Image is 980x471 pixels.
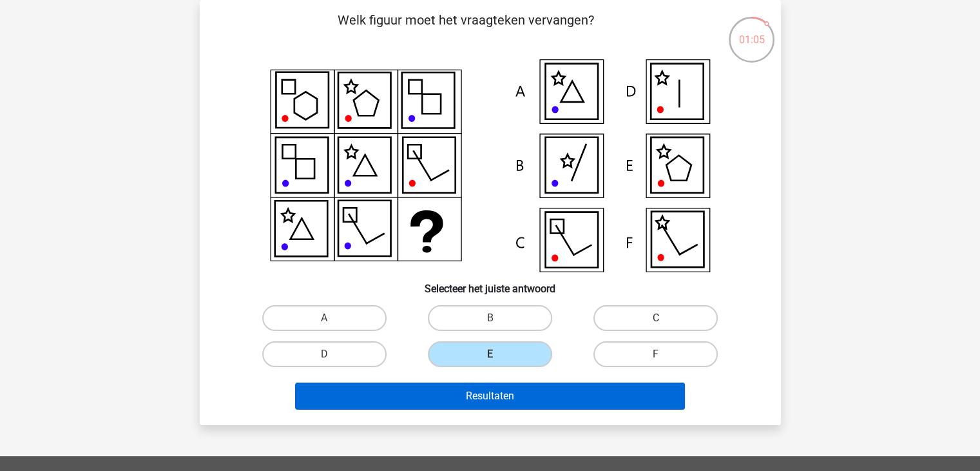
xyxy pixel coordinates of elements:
[295,383,685,410] button: Resultaten
[220,272,760,295] h6: Selecteer het juiste antwoord
[428,341,552,367] label: E
[262,305,387,331] label: A
[262,341,387,367] label: D
[593,341,718,367] label: F
[428,305,552,331] label: B
[593,305,718,331] label: C
[727,15,776,48] div: 01:05
[220,10,712,49] p: Welk figuur moet het vraagteken vervangen?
